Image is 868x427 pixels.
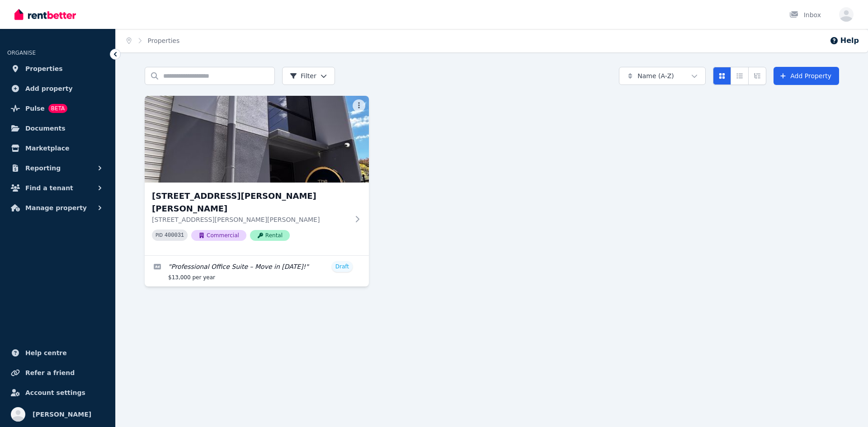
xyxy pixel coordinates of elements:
[25,202,87,213] span: Manage property
[282,67,335,85] button: Filter
[7,344,108,362] a: Help centre
[152,215,349,224] p: [STREET_ADDRESS][PERSON_NAME][PERSON_NAME]
[191,230,246,241] span: Commercial
[713,67,731,85] button: Card view
[25,347,67,358] span: Help centre
[637,71,674,80] span: Name (A-Z)
[25,143,69,154] span: Marketplace
[48,104,67,113] span: BETA
[165,232,184,239] code: 400031
[25,367,75,378] span: Refer a friend
[7,159,108,177] button: Reporting
[7,139,108,157] a: Marketplace
[148,37,180,44] a: Properties
[7,99,108,117] a: PulseBETA
[250,230,290,241] span: Rental
[7,364,108,382] a: Refer a friend
[25,387,85,398] span: Account settings
[25,183,73,193] span: Find a tenant
[25,123,66,134] span: Documents
[25,83,73,94] span: Add property
[830,35,859,46] button: Help
[713,67,766,85] div: View options
[7,50,36,56] span: ORGANISE
[14,8,76,21] img: RentBetter
[25,163,61,174] span: Reporting
[7,199,108,217] button: Manage property
[7,119,108,137] a: Documents
[25,63,63,74] span: Properties
[145,96,369,255] a: 16/10 Graham St, Melton[STREET_ADDRESS][PERSON_NAME][PERSON_NAME][STREET_ADDRESS][PERSON_NAME][PE...
[789,10,821,19] div: Inbox
[748,67,766,85] button: Expanded list view
[619,67,706,85] button: Name (A-Z)
[7,60,108,78] a: Properties
[33,409,91,420] span: [PERSON_NAME]
[156,233,163,238] small: PID
[7,179,108,197] button: Find a tenant
[774,67,839,85] a: Add Property
[7,80,108,98] a: Add property
[7,384,108,402] a: Account settings
[731,67,749,85] button: Compact list view
[145,96,369,183] img: 16/10 Graham St, Melton
[152,190,349,215] h3: [STREET_ADDRESS][PERSON_NAME][PERSON_NAME]
[25,103,45,114] span: Pulse
[145,256,369,286] a: Edit listing: Professional Office Suite – Move in Today!
[116,29,190,52] nav: Breadcrumb
[353,99,365,112] button: More options
[290,71,316,80] span: Filter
